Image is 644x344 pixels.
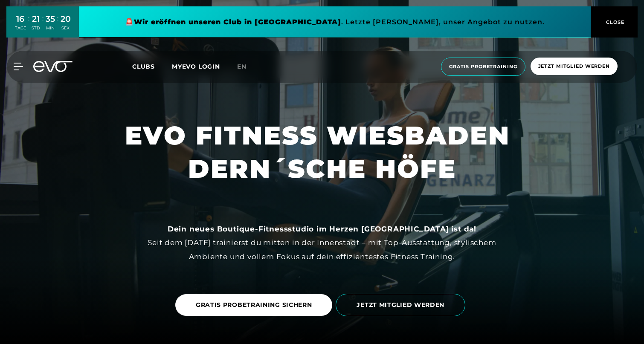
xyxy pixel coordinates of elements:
[538,63,610,70] span: Jetzt Mitglied werden
[28,14,29,36] div: :
[172,63,220,70] a: MYEVO LOGIN
[132,62,172,70] a: Clubs
[168,225,476,233] strong: Dein neues Boutique-Fitnessstudio im Herzen [GEOGRAPHIC_DATA] ist da!
[237,62,257,72] a: en
[15,25,26,31] div: TAGE
[604,18,625,26] span: CLOSE
[61,13,71,25] div: 20
[591,6,638,38] button: CLOSE
[438,58,528,76] a: Gratis Probetraining
[42,14,44,36] div: :
[32,13,40,25] div: 21
[46,13,55,25] div: 35
[237,63,247,70] span: en
[196,301,312,309] span: GRATIS PROBETRAINING SICHERN
[449,63,517,70] span: Gratis Probetraining
[15,13,26,25] div: 16
[132,63,155,70] span: Clubs
[130,222,514,263] div: Seit dem [DATE] trainierst du mitten in der Innenstadt – mit Top-Ausstattung, stylischem Ambiente...
[46,25,55,31] div: MIN
[61,25,71,31] div: SEK
[357,301,444,309] span: JETZT MITGLIED WERDEN
[32,25,40,31] div: STD
[175,294,333,316] a: GRATIS PROBETRAINING SICHERN
[125,119,519,185] h1: EVO FITNESS WIESBADEN DERN´SCHE HÖFE
[336,287,469,323] a: JETZT MITGLIED WERDEN
[528,58,620,76] a: Jetzt Mitglied werden
[57,14,58,36] div: :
